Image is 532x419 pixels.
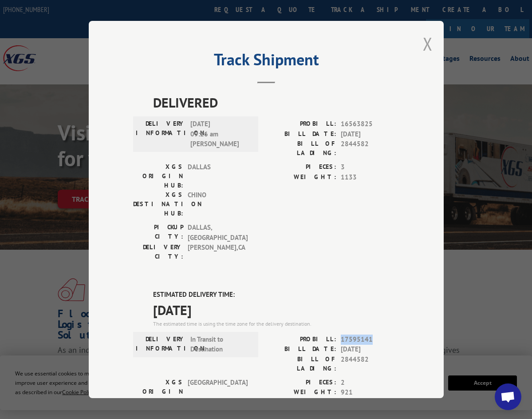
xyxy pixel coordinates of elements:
span: DALLAS [188,162,248,190]
label: DELIVERY CITY: [133,243,183,261]
label: ESTIMATED DELIVERY TIME: [153,290,399,300]
div: Open chat [495,383,521,410]
span: 16563825 [341,119,399,129]
label: BILL OF LADING: [266,355,336,373]
span: [PERSON_NAME] , CA [188,243,248,261]
label: DELIVERY INFORMATION: [136,335,186,355]
label: WEIGHT: [266,172,336,183]
label: XGS ORIGIN HUB: [133,378,183,406]
button: Close modal [423,32,433,56]
span: [DATE] [341,129,399,140]
label: DELIVERY INFORMATION: [136,119,186,149]
label: BILL OF LADING: [266,139,336,158]
span: 1133 [341,172,399,183]
span: CHINO [188,190,248,218]
div: The estimated time is using the time zone for the delivery destination. [153,320,399,328]
label: PROBILL: [266,335,336,345]
span: DELIVERED [153,92,399,112]
label: PIECES: [266,378,336,388]
label: PICKUP CITY: [133,223,183,243]
span: [DATE] [153,300,399,320]
span: [GEOGRAPHIC_DATA] [188,378,248,406]
label: XGS ORIGIN HUB: [133,162,183,190]
span: 921 [341,387,399,398]
label: BILL DATE: [266,129,336,140]
span: DALLAS , [GEOGRAPHIC_DATA] [188,223,248,243]
label: BILL DATE: [266,344,336,355]
span: [DATE] [341,344,399,355]
span: In Transit to Destination [190,335,250,355]
span: 2844582 [341,355,399,373]
span: 3 [341,162,399,172]
label: XGS DESTINATION HUB: [133,190,183,218]
label: PIECES: [266,162,336,172]
h2: Track Shipment [133,53,399,70]
span: 2 [341,378,399,388]
label: PROBILL: [266,119,336,129]
span: [DATE] 09:26 am [PERSON_NAME] [190,119,250,149]
span: 17595141 [341,335,399,345]
span: 2844582 [341,139,399,158]
label: WEIGHT: [266,387,336,398]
